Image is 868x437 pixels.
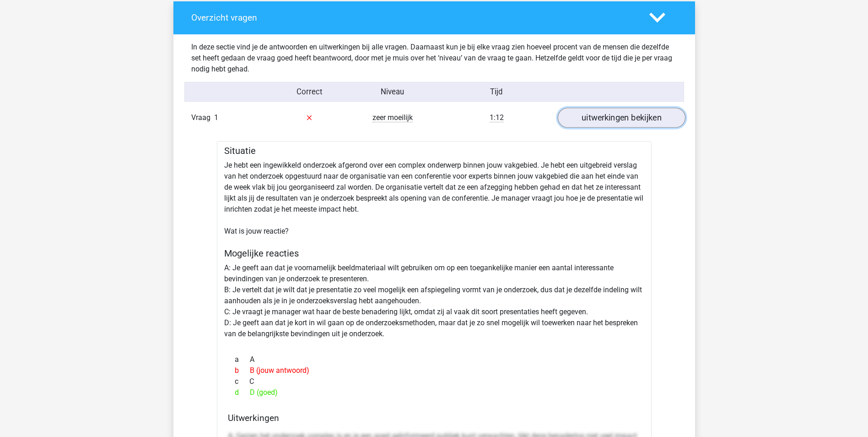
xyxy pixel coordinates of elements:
h4: Overzicht vragen [191,12,636,23]
div: Correct [268,86,351,98]
h4: Uitwerkingen [228,413,641,423]
span: 1:12 [490,113,504,122]
div: D (goed) [228,387,641,398]
span: b [235,365,250,376]
span: Vraag [191,112,214,123]
a: uitwerkingen bekijken [557,108,685,128]
span: 1 [214,113,218,122]
div: Niveau [351,86,434,98]
span: c [235,376,249,387]
div: A [228,354,641,365]
div: In deze sectie vind je de antwoorden en uitwerkingen bij alle vragen. Daarnaast kun je bij elke v... [184,42,684,75]
h5: Situatie [224,145,644,156]
div: C [228,376,641,387]
span: zeer moeilijk [372,113,413,122]
span: d [235,387,250,398]
div: B (jouw antwoord) [228,365,641,376]
h5: Mogelijke reacties [224,248,644,259]
span: a [235,354,250,365]
div: Tijd [434,86,559,98]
